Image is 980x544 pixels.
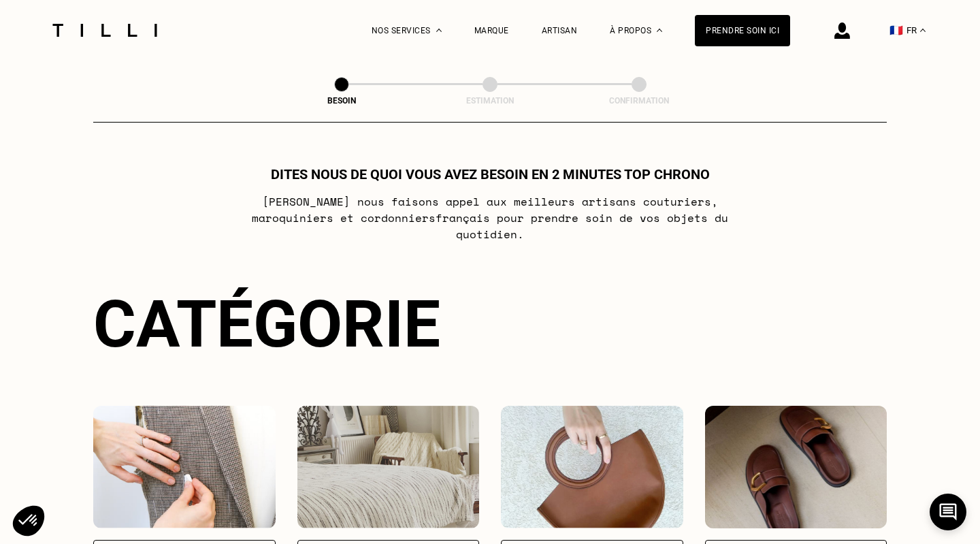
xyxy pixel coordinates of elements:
p: [PERSON_NAME] nous faisons appel aux meilleurs artisans couturiers , maroquiniers et cordonniers ... [220,193,760,242]
img: icône connexion [834,22,850,39]
img: Menu déroulant à propos [657,29,662,32]
div: Besoin [274,96,410,106]
a: Artisan [542,26,578,35]
img: Intérieur [297,406,480,528]
a: Prendre soin ici [695,15,790,46]
div: Catégorie [93,286,887,362]
img: Menu déroulant [436,29,442,32]
h1: Dites nous de quoi vous avez besoin en 2 minutes top chrono [271,166,710,182]
img: Chaussures [705,406,887,528]
div: Confirmation [571,96,707,106]
div: Estimation [422,96,558,106]
a: Marque [474,26,509,35]
img: Vêtements [93,406,276,528]
img: Logo du service de couturière Tilli [48,24,162,37]
img: Accessoires [501,406,683,528]
img: menu déroulant [920,29,926,32]
span: 🇫🇷 [889,24,903,37]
